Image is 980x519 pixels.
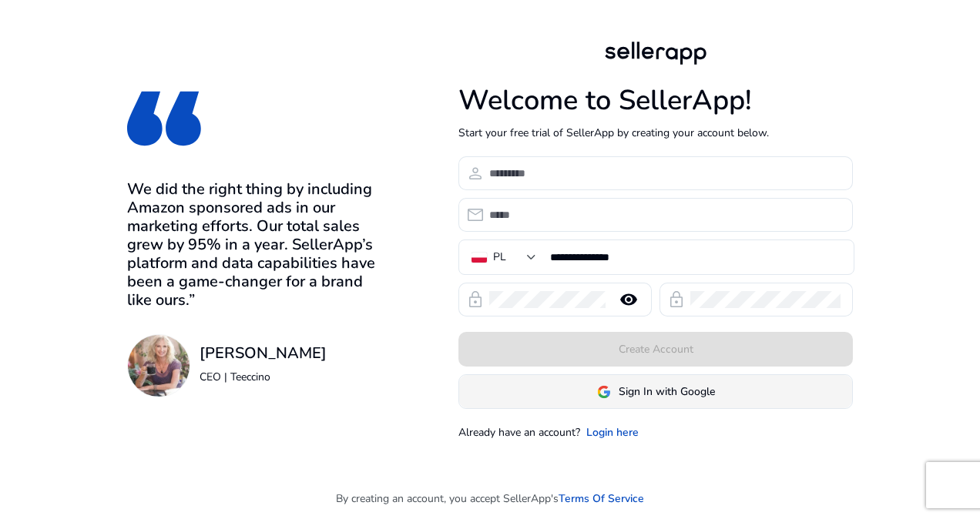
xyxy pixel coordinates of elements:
a: Terms Of Service [559,491,644,507]
span: lock [667,290,686,309]
span: email [466,206,485,224]
mat-icon: remove_red_eye [610,290,647,309]
img: google-logo.svg [597,385,611,399]
h3: We did the right thing by including Amazon sponsored ads in our marketing efforts. Our total sale... [127,180,390,310]
span: person [466,164,485,182]
span: lock [466,290,485,309]
button: Sign In with Google [458,374,853,409]
a: Login here [586,424,639,440]
div: PL [493,249,506,266]
h3: [PERSON_NAME] [200,344,327,363]
p: Start your free trial of SellerApp by creating your account below. [458,125,853,141]
h1: Welcome to SellerApp! [458,84,853,117]
p: CEO | Teeccino [200,369,327,385]
span: Sign In with Google [619,383,715,400]
p: Already have an account? [458,424,580,440]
